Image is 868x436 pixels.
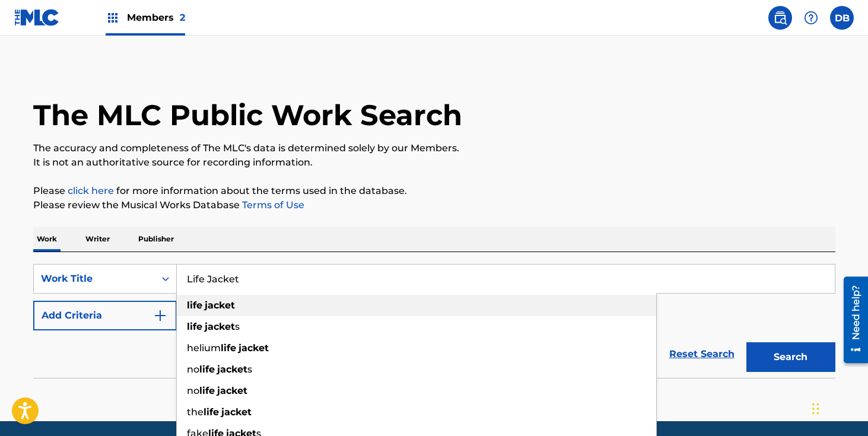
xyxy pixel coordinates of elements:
p: Publisher [135,227,177,252]
div: User Menu [830,6,854,30]
iframe: Resource Center [835,272,868,368]
a: click here [68,185,114,196]
strong: jacket [205,300,235,311]
p: It is not an authoritative source for recording information. [33,155,835,170]
img: help [804,11,818,25]
img: MLC Logo [14,9,60,26]
p: The accuracy and completeness of The MLC's data is determined solely by our Members. [33,141,835,155]
strong: jacket [221,406,252,418]
button: Add Criteria [33,301,177,330]
strong: jacket [205,321,235,332]
span: s [235,321,240,332]
strong: jacket [239,342,269,354]
strong: jacket [217,385,247,396]
a: Public Search [768,6,792,30]
strong: life [187,321,202,332]
div: Work Title [41,272,148,286]
img: Top Rightsholders [106,11,120,25]
span: the [187,406,204,418]
strong: life [204,406,219,418]
div: Drag [812,391,819,427]
span: Members [127,11,185,24]
h1: The MLC Public Work Search [33,97,462,133]
button: Search [746,342,835,372]
img: 9d2ae6d4665cec9f34b9.svg [153,308,167,323]
p: Please review the Musical Works Database [33,198,835,212]
strong: life [221,342,236,354]
span: no [187,385,199,396]
strong: life [187,300,202,311]
p: Please for more information about the terms used in the database. [33,184,835,198]
p: Work [33,227,61,252]
span: s [247,364,252,375]
strong: life [199,385,215,396]
strong: jacket [217,364,247,375]
a: Terms of Use [240,199,304,211]
p: Writer [82,227,113,252]
iframe: Chat Widget [809,379,868,436]
div: Help [799,6,823,30]
a: Reset Search [663,341,740,367]
span: no [187,364,199,375]
strong: life [199,364,215,375]
img: search [773,11,787,25]
span: helium [187,342,221,354]
form: Search Form [33,264,835,378]
span: 2 [180,12,185,23]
